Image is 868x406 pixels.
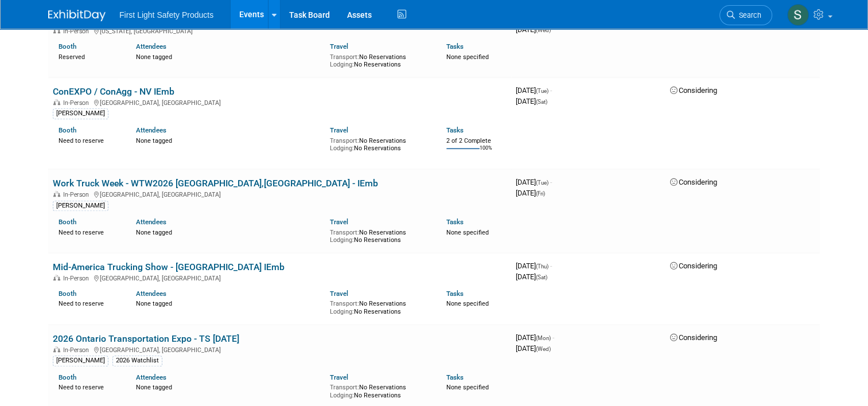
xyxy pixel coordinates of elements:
img: In-Person Event [53,191,60,197]
img: In-Person Event [53,346,60,352]
span: - [550,178,552,186]
span: In-Person [63,275,92,282]
span: Lodging: [330,145,354,152]
span: None specified [446,53,489,61]
a: ConEXPO / ConAgg - NV IEmb [53,86,174,97]
span: [DATE] [516,97,547,106]
span: [DATE] [516,86,552,95]
div: Need to reserve [59,298,119,308]
div: [PERSON_NAME] [53,108,108,119]
a: Tasks [446,126,464,134]
span: None specified [446,384,489,391]
span: [DATE] [516,25,551,34]
td: 100% [480,145,492,161]
span: [DATE] [516,272,547,281]
a: Booth [59,373,76,381]
div: None tagged [136,381,321,392]
div: [US_STATE], [GEOGRAPHIC_DATA] [53,26,507,35]
img: In-Person Event [53,99,60,105]
span: - [550,261,552,270]
img: In-Person Event [53,28,60,33]
a: 2026 Ontario Transportation Expo - TS [DATE] [53,333,239,344]
span: Considering [670,333,717,342]
span: (Fri) [536,190,545,197]
span: Lodging: [330,61,354,68]
img: Steph Willemsen [787,4,809,26]
div: Need to reserve [59,227,119,237]
div: [PERSON_NAME] [53,356,108,366]
a: Booth [59,218,76,226]
span: (Sat) [536,99,547,105]
a: Travel [330,126,348,134]
span: (Thu) [536,263,548,270]
span: (Wed) [536,346,551,352]
div: Need to reserve [59,135,119,145]
span: Transport: [330,137,359,145]
span: Lodging: [330,308,354,315]
a: Tasks [446,290,464,298]
a: Travel [330,218,348,226]
div: No Reservations No Reservations [330,227,429,244]
span: [DATE] [516,344,551,353]
div: None tagged [136,135,321,145]
a: Mid-America Trucking Show - [GEOGRAPHIC_DATA] IEmb [53,261,285,272]
a: Attendees [136,126,166,134]
span: [DATE] [516,261,552,270]
a: Tasks [446,373,464,381]
span: (Tue) [536,88,548,94]
a: Attendees [136,290,166,298]
a: Search [719,5,772,25]
span: Transport: [330,300,359,307]
div: 2 of 2 Complete [446,137,507,145]
a: Attendees [136,218,166,226]
span: None specified [446,229,489,236]
div: None tagged [136,51,321,61]
span: (Mon) [536,335,551,341]
div: None tagged [136,227,321,237]
span: Transport: [330,229,359,236]
a: Travel [330,42,348,50]
div: [GEOGRAPHIC_DATA], [GEOGRAPHIC_DATA] [53,189,507,198]
span: None specified [446,300,489,307]
span: Transport: [330,53,359,61]
span: (Tue) [536,179,548,186]
span: Search [735,11,761,19]
span: Considering [670,86,717,95]
div: None tagged [136,298,321,308]
a: Attendees [136,42,166,50]
div: Reserved [59,51,119,61]
a: Travel [330,290,348,298]
img: In-Person Event [53,275,60,280]
div: Need to reserve [59,381,119,392]
div: [GEOGRAPHIC_DATA], [GEOGRAPHIC_DATA] [53,97,507,107]
div: 2026 Watchlist [112,356,162,366]
span: [DATE] [516,189,545,197]
a: Booth [59,290,76,298]
span: In-Person [63,346,92,354]
span: Lodging: [330,236,354,244]
span: [DATE] [516,333,554,342]
img: ExhibitDay [48,10,106,21]
span: In-Person [63,28,92,35]
span: In-Person [63,191,92,198]
span: - [552,333,554,342]
span: Considering [670,178,717,186]
div: No Reservations No Reservations [330,135,429,153]
span: [DATE] [516,178,552,186]
a: Booth [59,126,76,134]
div: No Reservations No Reservations [330,298,429,315]
span: Lodging: [330,392,354,399]
div: No Reservations No Reservations [330,51,429,69]
span: Transport: [330,384,359,391]
div: [GEOGRAPHIC_DATA], [GEOGRAPHIC_DATA] [53,345,507,354]
div: No Reservations No Reservations [330,381,429,399]
a: Tasks [446,218,464,226]
a: Attendees [136,373,166,381]
a: Work Truck Week - WTW2026 [GEOGRAPHIC_DATA],[GEOGRAPHIC_DATA] - IEmb [53,178,378,189]
span: Considering [670,261,717,270]
div: [PERSON_NAME] [53,201,108,211]
span: (Sat) [536,274,547,280]
span: In-Person [63,99,92,107]
span: - [550,86,552,95]
span: First Light Safety Products [119,10,213,19]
